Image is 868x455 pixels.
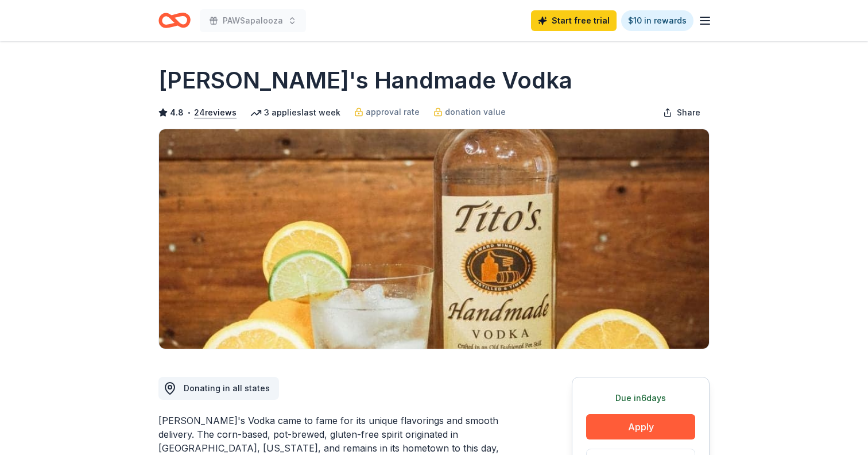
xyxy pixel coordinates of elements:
span: donation value [445,105,506,119]
span: Donating in all states [184,383,270,393]
h1: [PERSON_NAME]'s Handmade Vodka [158,64,572,97]
span: 4.8 [170,106,184,119]
span: approval rate [366,105,420,119]
span: PAWSapalooza [223,14,283,28]
a: Home [158,7,191,34]
a: $10 in rewards [621,10,693,31]
img: Image for Tito's Handmade Vodka [159,129,709,349]
a: donation value [433,105,506,119]
button: 24reviews [194,106,237,119]
span: Share [677,106,700,119]
a: approval rate [354,105,420,119]
div: 3 applies last week [250,106,340,119]
button: Apply [586,414,695,439]
button: PAWSapalooza [200,9,306,32]
a: Start free trial [531,10,617,31]
button: Share [654,101,710,124]
div: Due in 6 days [586,391,695,405]
span: • [187,108,191,117]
